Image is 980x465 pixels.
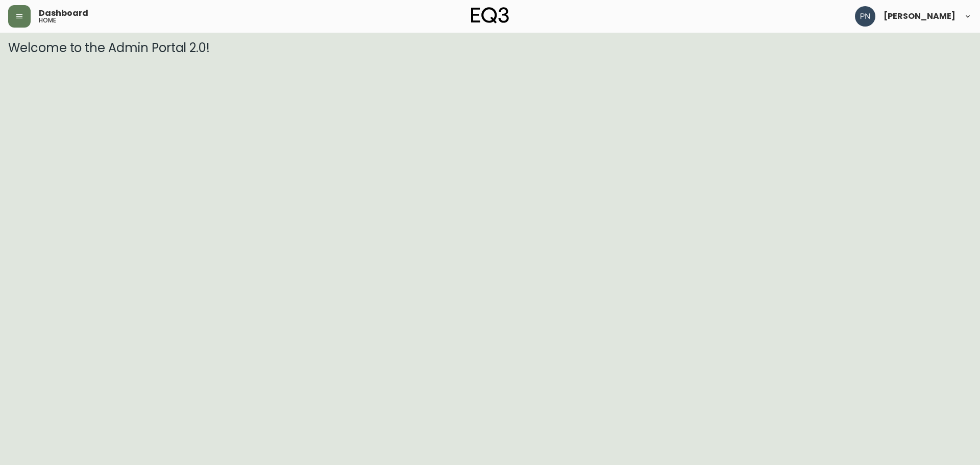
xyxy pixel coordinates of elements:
span: [PERSON_NAME] [884,12,955,20]
img: logo [471,7,509,23]
h3: Welcome to the Admin Portal 2.0! [8,41,972,55]
h5: home [39,17,56,23]
img: 496f1288aca128e282dab2021d4f4334 [855,6,875,27]
span: Dashboard [39,9,88,17]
